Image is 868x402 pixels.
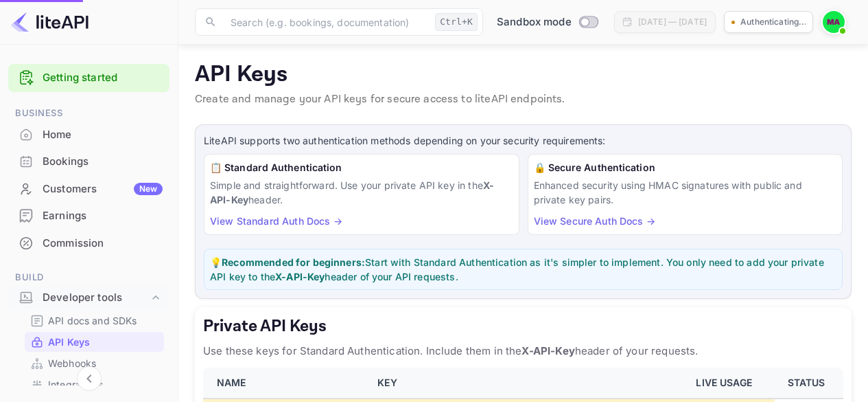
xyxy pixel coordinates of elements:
[43,154,163,170] div: Bookings
[25,311,164,331] div: API docs and SDKs
[369,368,688,399] th: KEY
[823,11,845,33] img: moez ali
[30,377,159,392] a: Integrations
[48,377,103,392] p: Integrations
[43,290,149,306] div: Developer tools
[435,13,478,31] div: Ctrl+K
[8,176,169,203] div: CustomersNew
[534,160,837,175] h6: 🔒 Secure Authentication
[8,286,169,310] div: Developer tools
[30,313,159,328] a: API docs and SDKs
[25,353,164,373] div: Webhooks
[43,236,163,252] div: Commission
[740,16,806,28] p: Authenticating...
[8,64,169,92] div: Getting started
[534,178,837,207] p: Enhanced security using HMAC signatures with public and private key pairs.
[210,160,513,175] h6: 📋 Standard Authentication
[8,230,169,257] div: Commission
[8,106,169,121] span: Business
[8,122,169,147] a: Home
[203,343,843,359] p: Use these keys for Standard Authentication. Include them in the header of your requests.
[8,203,169,228] a: Earnings
[210,255,836,284] p: 💡 Start with Standard Authentication as it's simpler to implement. You only need to add your priv...
[25,332,164,352] div: API Keys
[222,256,365,268] strong: Recommended for beginners:
[521,344,574,357] strong: X-API-Key
[638,16,707,28] div: [DATE] — [DATE]
[210,215,342,227] a: View Standard Auth Docs →
[497,14,572,30] span: Sandbox mode
[204,133,843,148] p: LiteAPI supports two authentication methods depending on your security requirements:
[491,14,603,30] div: Switch to Production mode
[222,8,430,36] input: Search (e.g. bookings, documentation)
[134,183,163,195] div: New
[195,61,852,89] p: API Keys
[534,215,655,227] a: View Secure Auth Docs →
[203,368,369,399] th: NAME
[210,178,513,207] p: Simple and straightforward. Use your private API key in the header.
[77,366,102,391] button: Collapse navigation
[48,335,90,349] p: API Keys
[8,270,169,285] span: Build
[43,70,163,86] a: Getting started
[8,122,169,148] div: Home
[48,313,137,328] p: API docs and SDKs
[25,375,164,394] div: Integrations
[43,181,163,197] div: Customers
[48,356,96,370] p: Webhooks
[203,315,843,337] h5: Private API Keys
[8,148,169,174] a: Bookings
[775,368,843,399] th: STATUS
[8,176,169,201] a: CustomersNew
[195,91,852,108] p: Create and manage your API keys for secure access to liteAPI endpoints.
[43,208,163,224] div: Earnings
[275,271,325,282] strong: X-API-Key
[8,230,169,256] a: Commission
[30,335,159,349] a: API Keys
[8,203,169,230] div: Earnings
[11,11,89,33] img: LiteAPI logo
[30,356,159,370] a: Webhooks
[43,127,163,143] div: Home
[8,148,169,175] div: Bookings
[688,368,775,399] th: LIVE USAGE
[210,179,494,205] strong: X-API-Key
